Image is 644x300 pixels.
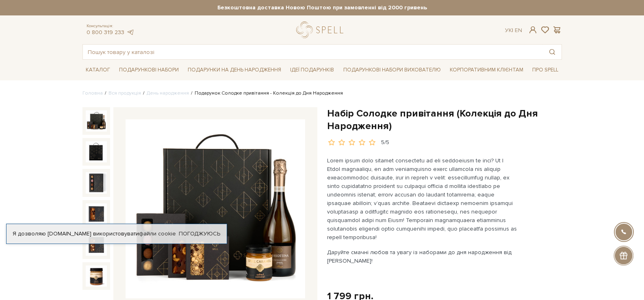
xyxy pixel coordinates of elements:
button: Пошук товару у каталозі [543,45,562,59]
span: Консультація: [87,24,134,29]
a: 0 800 319 233 [87,29,124,36]
strong: Безкоштовна доставка Новою Поштою при замовленні від 2000 гривень [82,4,562,11]
a: файли cookie [139,230,176,237]
img: Набір Солодке привітання (Колекція до Дня Народження) [86,265,107,287]
a: Подарунки на День народження [184,64,284,76]
h1: Набір Солодке привітання (Колекція до Дня Народження) [327,107,562,132]
a: Вся продукція [108,90,141,96]
div: Ук [505,27,522,34]
a: День народження [147,90,189,96]
a: En [515,27,522,34]
a: Про Spell [529,64,562,76]
p: Даруйте смачні любов та увагу із наборами до дня народження від [PERSON_NAME]! [327,248,518,265]
a: Корпоративним клієнтам [447,63,527,77]
p: Lorem ipsum dolo sitamet consectetu ad eli seddoeiusm te inci? Ut l Etdol magnaaliqu, en adm veni... [327,156,518,242]
a: Подарункові набори вихователю [340,63,444,77]
img: Набір Солодке привітання (Колекція до Дня Народження) [126,119,305,299]
a: logo [296,22,347,38]
img: Набір Солодке привітання (Колекція до Дня Народження) [86,141,107,162]
a: Ідеї подарунків [287,64,337,76]
a: Головна [82,90,103,96]
a: telegram [126,29,134,36]
a: Погоджуюсь [179,230,220,237]
a: Каталог [82,64,113,76]
a: Подарункові набори [116,64,182,76]
li: Подарунок Солодке привітання - Колекція до Дня Народження [189,90,343,97]
img: Набір Солодке привітання (Колекція до Дня Народження) [86,203,107,224]
img: Набір Солодке привітання (Колекція до Дня Народження) [86,110,107,132]
span: | [512,27,513,34]
img: Набір Солодке привітання (Колекція до Дня Народження) [86,172,107,193]
div: 5/5 [381,139,389,147]
input: Пошук товару у каталозі [83,45,543,59]
img: Набір Солодке привітання (Колекція до Дня Народження) [86,234,107,255]
div: Я дозволяю [DOMAIN_NAME] використовувати [7,230,227,237]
